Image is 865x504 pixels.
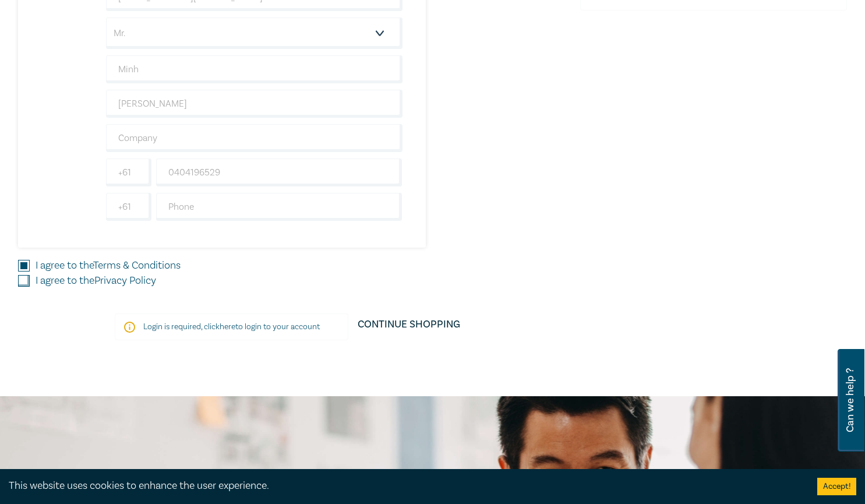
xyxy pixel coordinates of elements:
button: Accept cookies [817,478,856,495]
a: here [220,322,235,332]
p: Login is required, click to login to your account [143,321,320,333]
input: Mobile* [156,158,403,186]
input: First Name* [106,55,403,83]
input: Company [106,124,403,152]
label: I agree to the [36,273,156,288]
a: Privacy Policy [94,274,156,287]
a: Terms & Conditions [93,259,181,272]
input: +61 [106,158,151,186]
span: Can we help ? [845,356,856,445]
input: +61 [106,193,151,221]
div: This website uses cookies to enhance the user experience. [9,478,800,494]
label: I agree to the [36,258,181,273]
input: Phone [156,193,403,221]
a: Continue Shopping [348,313,469,346]
input: Last Name* [106,90,403,118]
